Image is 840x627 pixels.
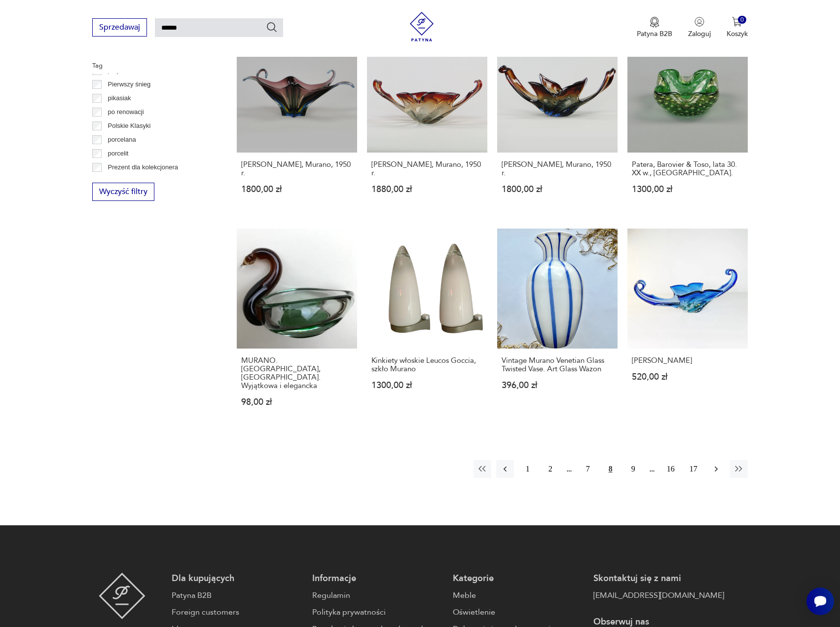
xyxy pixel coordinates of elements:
p: 520,00 zł [632,373,743,381]
p: Polskie Klasyki [108,120,151,131]
p: 1800,00 zł [502,185,613,194]
a: Foreign customers [172,606,302,618]
p: Dla kupujących [172,573,302,585]
p: porcelit [108,148,129,159]
a: Regulamin [312,589,443,601]
h3: [PERSON_NAME] [632,356,743,365]
button: 2 [542,460,559,478]
img: Ikona koszyka [732,17,742,27]
button: 1 [519,460,537,478]
p: 1880,00 zł [371,185,483,194]
button: 7 [579,460,597,478]
a: Sprzedawaj [92,25,147,32]
h3: Kinkiety włoskie Leucos Goccia, szkło Murano [371,356,483,373]
a: Patera, Barovier & Toso, lata 30. XX w., Murano.Patera, Barovier & Toso, lata 30. XX w., [GEOGRAP... [627,32,748,213]
h3: MURANO. [GEOGRAPHIC_DATA], [GEOGRAPHIC_DATA]. Wyjątkowa i elegancka [241,356,353,390]
button: Patyna B2B [637,17,672,39]
a: Kinkiety włoskie Leucos Goccia, szkło MuranoKinkiety włoskie Leucos Goccia, szkło Murano1300,00 zł [367,229,487,426]
button: Zaloguj [688,17,711,39]
p: 98,00 zł [241,398,353,406]
a: MURANO. Solniczka, paterka - Łabędź. Wyjątkowa i eleganckaMURANO. [GEOGRAPHIC_DATA], [GEOGRAPHIC_... [237,229,357,426]
a: Meble [453,589,584,601]
p: Prezent dla kolekcjonera [108,162,178,173]
h3: Vintage Murano Venetian Glass Twisted Vase. Art Glass Wazon [502,356,613,373]
img: Patyna - sklep z meblami i dekoracjami vintage [99,573,146,619]
a: Oświetlenie [453,606,584,618]
a: Patera Mandruzatto, Murano, 1950 r.[PERSON_NAME], Murano, 1950 r.1800,00 zł [497,32,618,213]
p: Pierwszy śnieg [108,79,151,90]
button: Wyczyść filtry [92,183,154,201]
button: 8 [602,460,620,478]
p: po renowacji [108,107,144,118]
button: 0Koszyk [727,17,748,39]
div: 0 [738,16,746,24]
a: Patera Murano[PERSON_NAME]520,00 zł [627,229,748,426]
a: Vintage Murano Venetian Glass Twisted Vase. Art Glass WazonVintage Murano Venetian Glass Twisted ... [497,229,618,426]
a: Ikona medaluPatyna B2B [637,17,672,39]
button: Sprzedawaj [92,18,147,37]
p: Patyna B2B [637,29,672,39]
p: Kategorie [453,573,584,585]
p: 1800,00 zł [241,185,353,194]
h3: [PERSON_NAME], Murano, 1950 r. [502,160,613,177]
button: 17 [685,460,702,478]
p: 396,00 zł [502,381,613,390]
h3: [PERSON_NAME], Murano, 1950 r. [241,160,353,177]
img: Ikona medalu [650,17,659,28]
button: Szukaj [266,21,278,33]
iframe: Smartsupp widget button [806,588,834,615]
h3: [PERSON_NAME], Murano, 1950 r. [371,160,483,177]
button: 16 [662,460,680,478]
p: Tag [92,60,213,71]
a: Patyna B2B [172,589,302,601]
h3: Patera, Barovier & Toso, lata 30. XX w., [GEOGRAPHIC_DATA]. [632,160,743,177]
a: Patera Mandruzatto, Murano, 1950 r.[PERSON_NAME], Murano, 1950 r.1800,00 zł [237,32,357,213]
p: Zaloguj [688,29,711,39]
a: [EMAIL_ADDRESS][DOMAIN_NAME] [593,589,724,601]
p: pikasiak [108,93,131,104]
p: porcelana [108,134,136,145]
p: 1300,00 zł [371,381,483,390]
img: Ikonka użytkownika [694,17,704,27]
p: 1300,00 zł [632,185,743,194]
button: 9 [624,460,642,478]
p: Informacje [312,573,443,585]
img: Patyna - sklep z meblami i dekoracjami vintage [407,12,437,41]
a: Patera Mandruzatto, Murano, 1950 r.[PERSON_NAME], Murano, 1950 r.1880,00 zł [367,32,487,213]
a: Polityka prywatności [312,606,443,618]
p: Koszyk [727,29,748,39]
p: Skontaktuj się z nami [593,573,724,585]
